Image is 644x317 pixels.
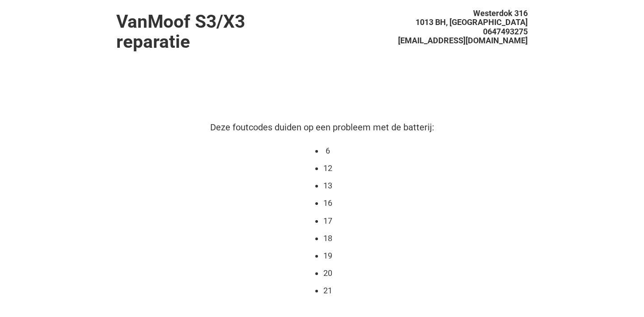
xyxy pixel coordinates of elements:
li: 17 [323,215,332,227]
li: 18 [323,233,332,244]
li: 13 [323,180,332,192]
span: Deze foutcodes duiden op een probleem met de batterij: [210,122,434,133]
span: Westerdok 316 [473,8,528,18]
span: [EMAIL_ADDRESS][DOMAIN_NAME] [398,36,528,45]
span: 1013 BH, [GEOGRAPHIC_DATA] [415,17,528,27]
li: 21 [323,285,332,296]
li: 16 [323,197,332,209]
li: 20 [323,267,332,279]
li: 19 [323,250,332,262]
li: 6 [323,145,332,157]
h1: VanMoof S3/X3 reparatie [116,12,322,51]
li: 12 [323,163,332,174]
span: 0647493275 [483,27,528,36]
